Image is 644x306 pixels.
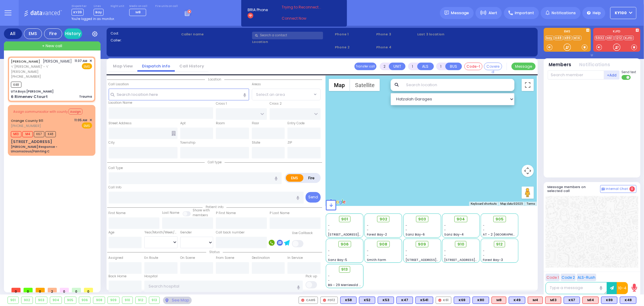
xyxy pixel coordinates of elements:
[405,258,463,262] span: [STREET_ADDRESS][PERSON_NAME]
[564,297,580,304] div: K67
[445,63,462,70] button: BUS
[13,109,68,114] span: Assign communicator with county
[444,253,446,258] span: -
[473,297,489,304] div: BLS
[216,101,227,106] label: Cross 1
[483,258,503,262] span: Forest Bay-3
[595,36,606,40] a: 5932
[376,45,415,50] span: Phone 4
[193,213,208,217] span: members
[248,7,268,13] span: BRIA Phone
[11,59,40,64] a: [PERSON_NAME]
[418,216,426,222] span: 903
[380,216,387,222] span: 902
[306,274,317,279] label: Pick up
[79,297,91,304] div: 906
[464,63,482,70] button: Code-1
[109,185,122,190] label: Call Info
[389,63,405,70] button: UNIT
[252,39,333,44] label: Location
[22,131,33,137] span: M4
[11,64,73,74] span: ר' [PERSON_NAME]' - ר' [PERSON_NAME]
[111,31,179,36] label: Cad:
[615,10,627,16] span: Ky100
[34,131,44,137] span: K67
[593,30,640,34] label: KJFD
[473,297,489,304] div: K80
[175,63,209,69] a: Call History
[36,288,45,292] span: 0
[601,297,617,304] div: BLS
[367,223,369,228] span: -
[109,211,126,216] label: First Name
[630,186,635,192] span: 0
[328,232,385,237] span: [STREET_ADDRESS][PERSON_NAME]
[60,288,69,292] span: 0
[252,121,259,126] label: Floor
[405,249,407,253] span: -
[604,70,620,80] button: +Add
[282,16,329,21] a: Connect Now
[109,166,123,171] label: Call Type
[216,256,234,260] label: From Scene
[72,9,84,16] span: KY39
[328,278,330,283] span: -
[617,282,628,294] button: 10-4
[614,36,623,40] a: 1212
[341,241,349,247] span: 906
[163,297,191,304] div: See map
[483,228,485,232] span: -
[378,297,394,304] div: BLS
[129,5,148,8] label: Medic on call
[109,256,123,260] label: Assigned
[483,223,485,228] span: -
[367,249,369,253] span: -
[301,299,304,302] img: red-radio-icon.svg
[24,28,42,39] div: EMS
[454,297,470,304] div: K69
[286,174,303,182] label: EMS
[270,211,290,216] label: P Last Name
[554,36,563,40] a: K48
[396,297,413,304] div: BLS
[109,230,115,235] label: Age
[323,299,326,302] img: red-radio-icon.svg
[564,297,580,304] div: BLS
[109,121,132,126] label: Street Address
[573,36,582,40] a: M14
[405,232,425,237] span: Sanz Bay-6
[444,11,449,15] img: message.svg
[378,297,394,304] div: K53
[252,140,260,145] label: State
[483,232,528,237] span: AT - 2 [GEOGRAPHIC_DATA]
[84,288,93,292] span: 0
[171,131,176,136] span: Other building occupants
[602,188,605,191] img: comment-alt.png
[203,205,226,209] span: Patient info
[606,187,628,191] span: Internal Chat
[287,140,292,145] label: ZIP
[582,297,599,304] div: M14
[65,297,76,304] div: 905
[418,32,476,37] label: Last 3 location
[205,160,225,164] span: Call type
[42,43,62,49] span: + New call
[89,58,92,63] span: ✕
[111,5,124,8] label: Night unit
[69,109,82,115] button: Assign
[350,79,380,91] button: Show satellite imagery
[577,274,596,281] button: ALS-Rush
[328,283,362,287] span: BG - 29 Merriewold S.
[252,32,323,39] input: Search a contact
[72,5,87,8] label: Dispatcher
[496,241,503,247] span: 912
[528,297,543,304] div: M4
[24,288,33,292] span: 0
[79,94,92,99] div: Trauma
[495,216,504,222] span: 905
[444,249,446,253] span: -
[137,63,175,69] a: Dispatch info
[509,297,525,304] div: K49
[155,5,178,8] label: Fire units on call
[327,198,347,206] a: Open this area in Google Maps (opens a new window)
